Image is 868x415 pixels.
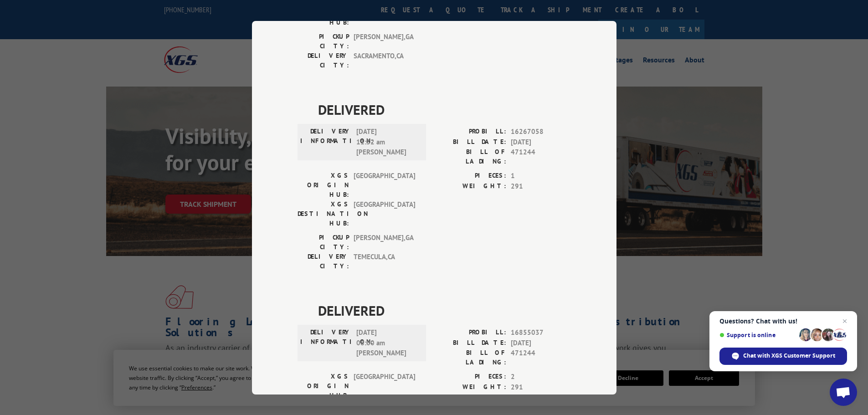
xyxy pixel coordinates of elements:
span: DELIVERED [318,300,571,321]
div: Chat with XGS Customer Support [719,348,847,365]
span: [GEOGRAPHIC_DATA] [354,171,415,200]
label: WEIGHT: [434,382,506,392]
label: PROBILL: [434,127,506,137]
span: [DATE] 11:32 am [PERSON_NAME] [356,127,418,158]
span: Close chat [839,316,850,327]
span: 471244 [511,348,571,367]
span: [DATE] [511,338,571,348]
span: Chat with XGS Customer Support [743,352,835,360]
label: XGS ORIGIN HUB: [298,372,349,400]
label: WEIGHT: [434,181,506,191]
label: PIECES: [434,171,506,181]
span: [DATE] [511,137,571,147]
label: XGS ORIGIN HUB: [298,171,349,200]
span: Support is online [719,332,796,338]
span: 16267058 [511,127,571,137]
label: BILL DATE: [434,338,506,348]
span: Questions? Chat with us! [719,318,847,325]
span: [PERSON_NAME] , GA [354,32,415,51]
label: DELIVERY CITY: [298,51,349,70]
span: TEMECULA , CA [354,252,415,271]
span: 16855037 [511,328,571,338]
span: [DATE] 08:00 am [PERSON_NAME] [356,328,418,359]
div: Open chat [830,379,857,406]
label: PICKUP CITY: [298,233,349,252]
span: 1 [511,171,571,181]
label: DELIVERY INFORMATION: [300,127,352,158]
label: PICKUP CITY: [298,32,349,51]
span: [GEOGRAPHIC_DATA] [354,372,415,400]
span: SACRAMENTO , CA [354,51,415,70]
label: DELIVERY INFORMATION: [300,328,352,359]
span: 291 [511,382,571,392]
span: DELIVERED [318,99,571,120]
span: 471244 [511,147,571,166]
label: BILL OF LADING: [434,147,506,166]
label: PROBILL: [434,328,506,338]
span: [PERSON_NAME] , GA [354,233,415,252]
label: DELIVERY CITY: [298,252,349,271]
span: 2 [511,372,571,382]
span: [GEOGRAPHIC_DATA] [354,200,415,228]
label: PIECES: [434,372,506,382]
label: XGS DESTINATION HUB: [298,200,349,228]
span: 291 [511,181,571,191]
label: BILL OF LADING: [434,348,506,367]
label: BILL DATE: [434,137,506,147]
